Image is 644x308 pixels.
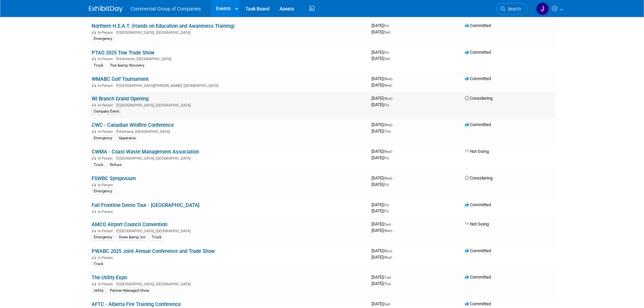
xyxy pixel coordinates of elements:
span: Committed [465,301,491,306]
span: [DATE] [372,182,389,187]
span: [DATE] [372,29,390,34]
span: [DATE] [372,82,392,88]
div: [GEOGRAPHIC_DATA], [GEOGRAPHIC_DATA] [92,29,366,35]
span: Committed [465,275,491,280]
span: [DATE] [372,275,393,280]
span: Considering [465,96,493,101]
span: [DATE] [372,221,393,227]
a: FSWBC Symposium [92,175,136,182]
span: [DATE] [372,228,392,233]
img: In-Person Event [92,156,96,160]
div: Tow &amp; Recovery [108,63,146,69]
img: In-Person Event [92,84,96,87]
div: [GEOGRAPHIC_DATA], [GEOGRAPHIC_DATA] [92,102,366,108]
span: (Thu) [383,282,391,286]
a: Fall Frontline Demo Tour - [GEOGRAPHIC_DATA] [92,202,199,208]
span: - [390,23,391,28]
div: Emergency [92,234,114,240]
span: Not Going [465,149,489,154]
span: Considering [465,175,493,181]
span: (Fri) [383,156,389,160]
span: (Wed) [383,123,392,127]
span: Committed [465,122,491,127]
span: (Fri) [383,51,389,54]
span: Commercial Group of Companies [131,6,201,11]
a: AFTC - Alberta Fire Training Conference [92,301,181,307]
span: [DATE] [372,50,391,55]
span: Committed [465,50,491,55]
span: Committed [465,76,491,81]
a: WMABC Golf Tournament [92,76,149,82]
span: (Wed) [383,97,392,100]
span: [DATE] [372,175,394,181]
span: [DATE] [372,23,391,28]
span: (Sat) [383,57,390,61]
span: (Fri) [383,209,389,213]
img: In-Person Event [92,256,96,259]
span: (Fri) [383,183,389,187]
span: [DATE] [372,96,394,101]
span: (Sat) [383,30,390,34]
span: - [393,175,394,181]
span: (Wed) [383,176,392,180]
span: [DATE] [372,208,389,213]
span: [DATE] [372,56,390,61]
span: (Sat) [383,302,390,306]
span: (Fri) [383,203,389,207]
a: CWMA - Coast Waste Management Association [92,149,199,155]
span: - [393,149,394,154]
span: (Mon) [383,249,392,253]
span: In-Person [98,57,115,61]
span: In-Person [98,282,115,286]
a: PWABC 2025 Joint Annual Conference and Trade Show [92,248,215,254]
span: [DATE] [372,281,391,286]
div: Truck [150,234,164,240]
span: Committed [465,202,491,207]
a: CWC - Canadian Wildfire Conference [92,122,174,128]
div: Company Event [92,109,121,115]
span: In-Person [98,229,115,233]
img: ExhibitDay [89,6,123,13]
div: [GEOGRAPHIC_DATA], [GEOGRAPHIC_DATA] [92,281,366,286]
span: In-Person [98,103,115,108]
a: PTAO 2025 Tow Trade Show [92,50,154,56]
span: [DATE] [372,248,394,253]
img: In-Person Event [92,282,96,285]
div: Truck [92,162,105,168]
div: Truck [92,261,105,267]
span: - [392,275,393,280]
span: (Wed) [383,84,392,87]
span: [DATE] [372,155,389,160]
span: - [393,76,394,81]
div: Partner-Managed Show [108,288,151,294]
span: In-Person [98,84,115,88]
div: Kelowna, [GEOGRAPHIC_DATA] [92,128,366,134]
span: Not Going [465,221,489,227]
div: Snow &amp; Ice [117,234,147,240]
div: Apparatus [117,135,138,141]
span: In-Person [98,156,115,161]
span: (Wed) [383,150,392,153]
span: [DATE] [372,128,391,134]
span: (Wed) [383,77,392,81]
span: In-Person [98,183,115,187]
img: In-Person Event [92,229,96,232]
span: [DATE] [372,255,392,260]
span: [DATE] [372,202,391,207]
span: (Thu) [383,129,391,133]
span: (Fri) [383,24,389,28]
span: - [392,221,393,227]
span: (Tue) [383,276,391,279]
div: Truck [92,63,105,69]
span: (Fri) [383,103,389,107]
img: In-Person Event [92,183,96,186]
span: [DATE] [372,301,392,306]
div: Emergency [92,188,114,194]
span: Committed [465,23,491,28]
div: Kitchener, [GEOGRAPHIC_DATA] [92,56,366,61]
span: - [390,202,391,207]
span: In-Person [98,30,115,35]
a: Northern H.E.A.T. (Hands on Education and Awareness Training) [92,23,235,29]
span: - [390,50,391,55]
span: - [391,301,392,306]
